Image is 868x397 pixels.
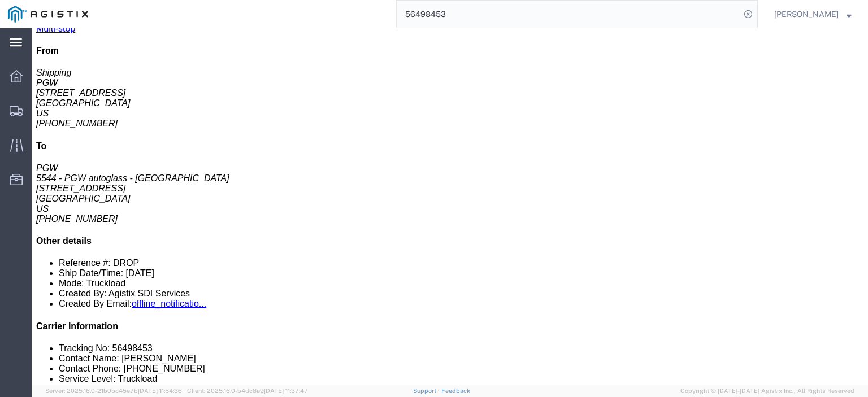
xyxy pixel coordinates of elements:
[774,7,852,21] button: [PERSON_NAME]
[441,387,470,394] a: Feedback
[264,387,308,394] span: [DATE] 11:37:47
[397,1,740,28] input: Search for shipment number, reference number
[8,6,88,23] img: logo
[774,8,839,20] span: Jesse Jordan
[45,387,182,394] span: Server: 2025.16.0-21b0bc45e7b
[413,387,441,394] a: Support
[680,386,854,396] span: Copyright © [DATE]-[DATE] Agistix Inc., All Rights Reserved
[32,28,868,385] iframe: FS Legacy Container
[187,387,308,394] span: Client: 2025.16.0-b4dc8a9
[138,387,182,394] span: [DATE] 11:54:36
